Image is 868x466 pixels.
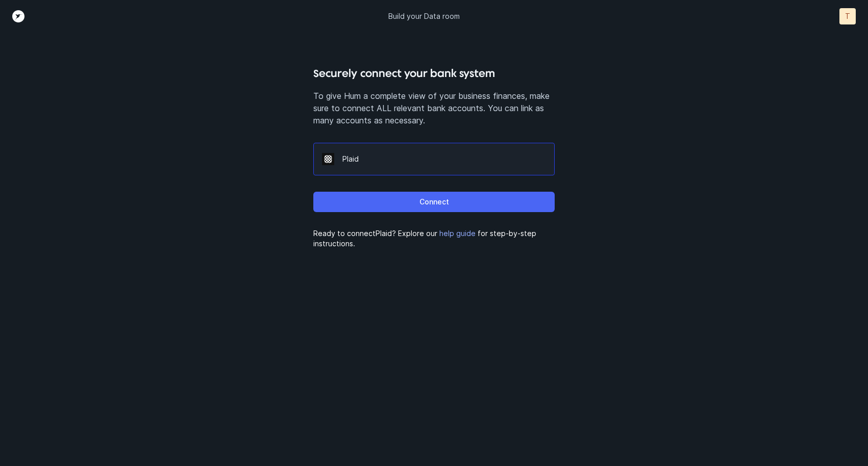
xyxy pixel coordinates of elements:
[439,229,476,238] a: help guide
[845,11,850,21] p: T
[313,90,555,126] p: To give Hum a complete view of your business finances, make sure to connect ALL relevant bank acc...
[313,143,555,175] div: Plaid
[419,196,449,208] p: Connect
[839,8,856,24] button: T
[388,11,460,21] p: Build your Data room
[313,228,555,249] p: Ready to connect Plaid ? Explore our for step-by-step instructions.
[313,65,555,82] h4: Securely connect your bank system
[342,154,546,164] p: Plaid
[313,192,555,212] button: Connect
